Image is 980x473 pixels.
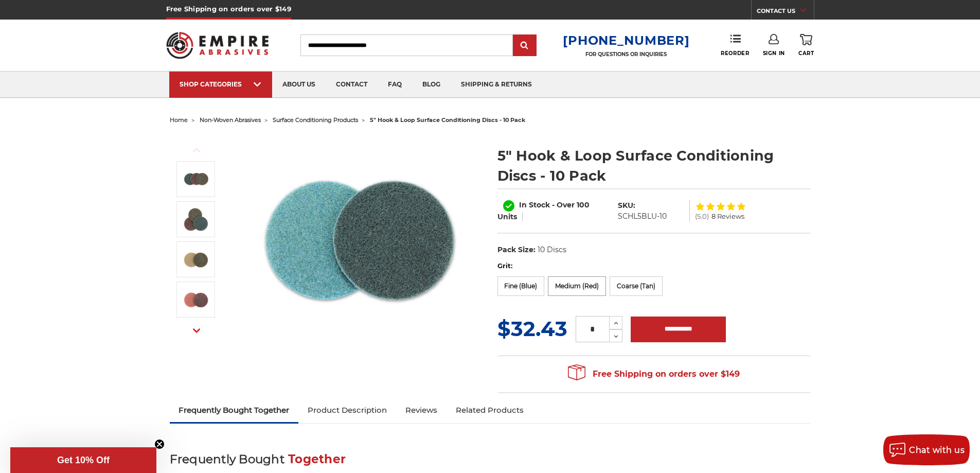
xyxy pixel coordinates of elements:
[183,206,209,232] img: 5 inch non woven scotchbrite discs
[183,247,209,272] img: coarse tan 5 inch hook and loop surface conditioning disc
[370,116,525,124] span: 5" hook & loop surface conditioning discs - 10 pack
[497,212,517,221] span: Units
[154,439,165,449] button: Close teaser
[497,244,536,255] dt: Pack Size:
[170,452,284,466] span: Frequently Bought
[497,146,811,186] h1: 5" Hook & Loop Surface Conditioning Discs - 10 Pack
[757,5,814,20] a: CONTACT US
[170,399,299,422] a: Frequently Bought Together
[563,51,689,58] p: FOR QUESTIONS OR INQUIRIES
[577,200,590,209] span: 100
[909,445,965,455] span: Chat with us
[10,447,156,473] div: Get 10% OffClose teaser
[563,33,689,48] a: [PHONE_NUMBER]
[184,320,209,342] button: Next
[552,200,575,209] span: - Over
[183,287,209,312] img: medium red 5 inch hook and loop surface conditioning disc
[166,25,269,65] img: Empire Abrasives
[273,116,358,124] a: surface conditioning products
[170,116,188,124] a: home
[183,166,209,192] img: 5 inch surface conditioning discs
[184,139,209,161] button: Previous
[497,316,567,341] span: $32.43
[514,36,535,56] input: Submit
[298,399,396,422] a: Product Description
[721,50,749,57] span: Reorder
[258,135,464,341] img: 5 inch surface conditioning discs
[326,72,378,98] a: contact
[763,50,785,57] span: Sign In
[497,261,811,271] label: Grit:
[883,434,970,465] button: Chat with us
[272,72,326,98] a: about us
[288,452,346,466] span: Together
[396,399,447,422] a: Reviews
[618,211,667,222] dd: SCHL5BLU-10
[451,72,542,98] a: shipping & returns
[447,399,533,422] a: Related Products
[798,50,814,57] span: Cart
[711,213,744,220] span: 8 Reviews
[180,80,262,88] div: SHOP CATEGORIES
[57,455,110,465] span: Get 10% Off
[568,364,740,384] span: Free Shipping on orders over $149
[798,34,814,57] a: Cart
[519,200,550,209] span: In Stock
[200,116,261,124] a: non-woven abrasives
[618,200,635,211] dt: SKU:
[538,244,566,255] dd: 10 Discs
[695,213,709,220] span: (5.0)
[412,72,451,98] a: blog
[378,72,412,98] a: faq
[721,34,749,56] a: Reorder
